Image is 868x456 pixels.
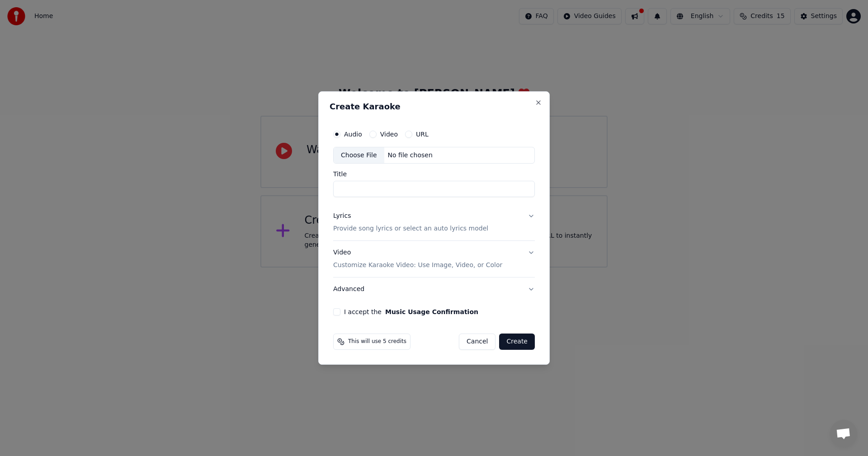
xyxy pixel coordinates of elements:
button: I accept the [385,309,478,315]
div: Lyrics [333,212,351,221]
label: I accept the [344,309,478,315]
span: This will use 5 credits [348,338,406,345]
button: LyricsProvide song lyrics or select an auto lyrics model [333,205,535,241]
label: Video [380,131,398,137]
p: Customize Karaoke Video: Use Image, Video, or Color [333,261,502,270]
label: Title [333,171,535,178]
button: Create [499,334,535,350]
div: Video [333,249,502,270]
div: Choose File [334,147,384,164]
h2: Create Karaoke [330,103,538,111]
button: VideoCustomize Karaoke Video: Use Image, Video, or Color [333,241,535,277]
p: Provide song lyrics or select an auto lyrics model [333,225,488,234]
label: URL [416,131,429,137]
label: Audio [344,131,362,137]
div: No file chosen [384,151,436,160]
button: Advanced [333,277,535,301]
button: Cancel [459,334,495,350]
